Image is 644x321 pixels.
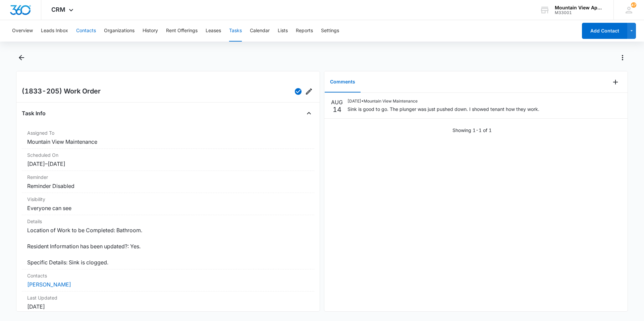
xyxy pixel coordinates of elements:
[22,269,314,292] div: Contacts[PERSON_NAME]
[555,5,604,10] div: account name
[27,204,309,212] dd: Everyone can see
[321,20,339,42] button: Settings
[27,182,309,190] dd: Reminder Disabled
[12,20,33,42] button: Overview
[610,77,621,87] button: Add Comment
[143,20,158,42] button: History
[631,2,636,8] div: notifications count
[347,98,539,104] p: [DATE] • Mountain View Maintenance
[22,215,314,269] div: DetailsLocation of Work to be Completed: Bathroom. Resident Information has been updated?: Yes. S...
[27,218,309,225] dt: Details
[229,20,242,42] button: Tasks
[325,72,361,92] button: Comments
[250,20,270,42] button: Calendar
[22,86,101,97] h2: (1833-205) Work Order
[304,86,314,97] button: Edit
[27,196,309,203] dt: Visibility
[27,226,309,266] dd: Location of Work to be Completed: Bathroom. Resident Information has been updated?: Yes. Specific...
[333,106,341,113] p: 14
[331,98,343,106] p: AUG
[41,20,68,42] button: Leads Inbox
[22,149,314,171] div: Scheduled On[DATE]–[DATE]
[27,303,309,311] dd: [DATE]
[27,281,71,288] a: [PERSON_NAME]
[27,129,309,136] dt: Assigned To
[104,20,135,42] button: Organizations
[582,23,627,39] button: Add Contact
[16,52,26,63] button: Back
[555,10,604,15] div: account id
[296,20,313,42] button: Reports
[22,292,314,314] div: Last Updated[DATE]
[27,151,309,158] dt: Scheduled On
[631,2,636,8] span: 47
[27,160,309,168] dd: [DATE] – [DATE]
[76,20,96,42] button: Contacts
[51,6,65,13] span: CRM
[27,138,309,146] dd: Mountain View Maintenance
[452,127,492,134] p: Showing 1-1 of 1
[347,106,539,113] p: Sink is good to go. The plunger was just pushed down. I showed tenant how they work.
[27,174,309,181] dt: Reminder
[27,272,309,279] dt: Contacts
[22,193,314,215] div: VisibilityEveryone can see
[304,108,314,119] button: Close
[22,127,314,149] div: Assigned ToMountain View Maintenance
[206,20,221,42] button: Leases
[22,109,46,117] h4: Task Info
[278,20,288,42] button: Lists
[617,52,628,63] button: Actions
[166,20,198,42] button: Rent Offerings
[27,294,309,301] dt: Last Updated
[22,171,314,193] div: ReminderReminder Disabled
